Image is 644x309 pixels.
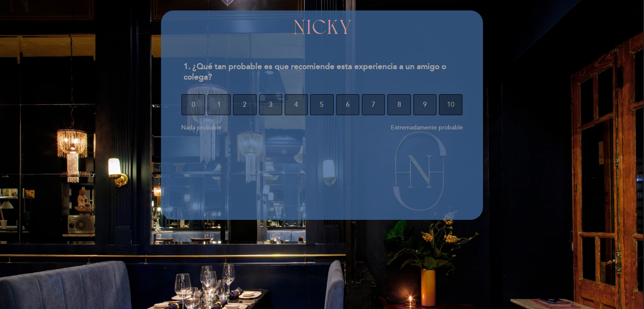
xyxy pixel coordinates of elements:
button: 4 [285,94,308,115]
span: 1 [217,93,221,116]
span: 5 [320,93,324,116]
span: 4 [294,93,298,116]
button: 5 [310,94,333,115]
span: 10 [447,93,454,116]
span: 2 [243,93,247,116]
button: 6 [336,94,359,115]
img: header_1656360668.png [293,19,351,35]
span: 6 [346,93,350,116]
button: 10 [439,94,462,115]
span: 3 [269,93,273,116]
button: 8 [387,94,410,115]
span: Extremadamente probable [391,124,463,131]
span: 8 [397,93,401,116]
button: 9 [413,94,436,115]
span: Nada probable [181,124,221,131]
button: 0 [182,94,205,115]
span: 9 [423,93,427,116]
button: 7 [362,94,385,115]
button: 2 [233,94,256,115]
button: 3 [259,94,282,115]
div: 1. ¿Qué tan probable es que recomiende esta experiencia a un amigo o colega? [177,57,467,88]
span: 0 [192,93,195,116]
span: 7 [371,93,375,116]
button: 1 [208,94,231,115]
